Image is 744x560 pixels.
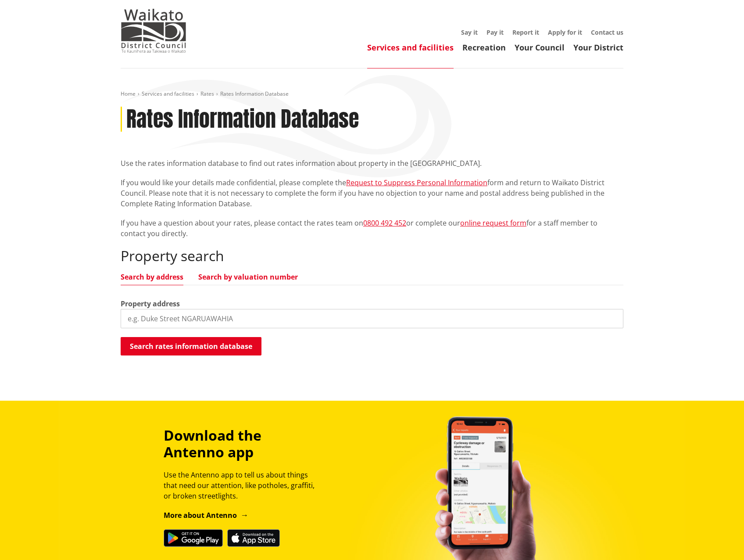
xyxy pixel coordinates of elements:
a: Search by address [121,273,183,280]
iframe: Messenger Launcher [704,523,735,555]
input: e.g. Duke Street NGARUAWAHIA [121,309,623,328]
button: Search rates information database [121,337,261,355]
a: Your District [573,42,623,53]
img: Get it on Google Play [164,529,223,547]
span: Rates Information Database [220,90,289,97]
a: Pay it [486,28,504,36]
p: Use the Antenno app to tell us about things that need our attention, like potholes, graffiti, or ... [164,470,322,501]
a: 0800 492 452 [363,218,406,228]
h3: Download the Antenno app [164,427,322,461]
img: Download on the App Store [227,529,280,547]
a: Rates [200,90,214,97]
a: online request form [460,218,526,228]
h2: Property search [121,248,623,264]
a: Contact us [591,28,623,36]
a: Home [121,90,136,97]
a: More about Antenno [164,510,248,520]
a: Your Council [515,42,565,53]
a: Services and facilities [367,42,454,53]
a: Recreation [462,42,506,53]
a: Services and facilities [142,90,194,97]
a: Say it [461,28,478,36]
img: Waikato District Council - Te Kaunihera aa Takiwaa o Waikato [121,9,186,53]
a: Request to Suppress Personal Information [346,178,487,187]
p: If you would like your details made confidential, please complete the form and return to Waikato ... [121,177,623,209]
nav: breadcrumb [121,90,623,98]
a: Report it [512,28,539,36]
p: Use the rates information database to find out rates information about property in the [GEOGRAPHI... [121,158,623,169]
a: Search by valuation number [198,273,298,280]
p: If you have a question about your rates, please contact the rates team on or complete our for a s... [121,218,623,239]
a: Apply for it [548,28,582,36]
h1: Rates Information Database [126,107,359,132]
label: Property address [121,298,180,309]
